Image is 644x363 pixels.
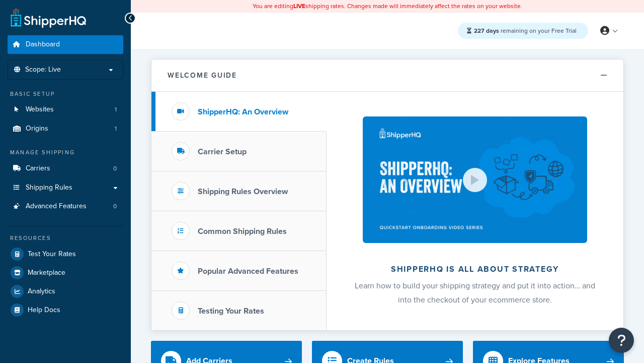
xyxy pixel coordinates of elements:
[8,100,123,119] li: Websites
[28,287,55,296] span: Analytics
[26,164,50,173] span: Carriers
[25,66,61,74] span: Scope: Live
[8,159,123,178] li: Carriers
[113,202,117,211] span: 0
[8,148,123,157] div: Manage Shipping
[355,280,595,306] span: Learn how to build your shipping strategy and put it into action… and into the checkout of your e...
[28,269,65,277] span: Marketplace
[8,159,123,178] a: Carriers0
[8,119,123,138] li: Origins
[474,26,499,35] strong: 227 days
[198,227,287,236] h3: Common Shipping Rules
[28,250,76,259] span: Test Your Rates
[474,26,577,35] span: remaining on your Free Trial
[8,100,123,119] a: Websites1
[198,107,288,116] h3: ShipperHQ: An Overview
[8,197,123,216] a: Advanced Features0
[26,125,48,133] span: Origins
[115,125,117,133] span: 1
[353,265,597,274] h2: ShipperHQ is all about strategy
[113,164,117,173] span: 0
[26,40,60,49] span: Dashboard
[8,90,123,98] div: Basic Setup
[8,234,123,243] div: Resources
[8,301,123,319] a: Help Docs
[198,147,247,156] h3: Carrier Setup
[115,105,117,114] span: 1
[363,116,587,243] img: ShipperHQ is all about strategy
[8,197,123,216] li: Advanced Features
[198,307,264,316] h3: Testing Your Rates
[26,105,54,114] span: Websites
[26,184,72,192] span: Shipping Rules
[609,328,634,353] button: Open Resource Center
[293,2,305,11] b: LIVE
[8,264,123,282] a: Marketplace
[198,267,298,276] h3: Popular Advanced Features
[8,35,123,54] a: Dashboard
[28,306,60,315] span: Help Docs
[8,282,123,300] a: Analytics
[198,187,288,196] h3: Shipping Rules Overview
[26,202,87,211] span: Advanced Features
[8,119,123,138] a: Origins1
[151,59,623,92] button: Welcome Guide
[168,72,237,79] h2: Welcome Guide
[8,245,123,263] a: Test Your Rates
[8,178,123,197] a: Shipping Rules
